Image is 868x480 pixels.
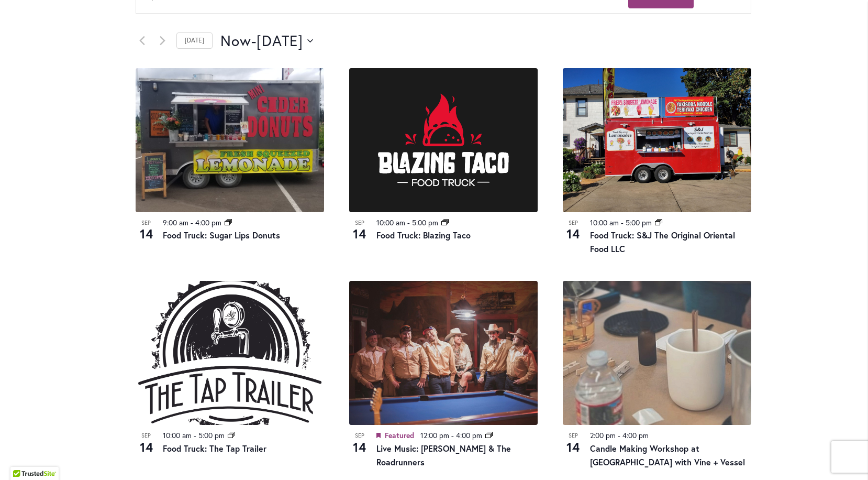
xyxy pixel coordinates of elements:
[8,443,37,472] iframe: Launch Accessibility Center
[622,430,649,440] time: 4:00 pm
[349,431,370,440] span: Sep
[618,430,620,440] span: -
[163,443,266,454] a: Food Truck: The Tap Trailer
[376,443,511,467] a: Live Music: [PERSON_NAME] & The Roadrunners
[563,219,584,227] span: Sep
[456,430,482,440] time: 4:00 pm
[590,443,745,467] a: Candle Making Workshop at [GEOGRAPHIC_DATA] with Vine + Vessel
[349,219,370,227] span: Sep
[563,438,584,456] span: 14
[136,281,324,425] img: Food Truck: The Tap Trailer
[412,217,438,227] time: 5:00 pm
[420,430,449,440] time: 12:00 pm
[136,225,157,243] span: 14
[349,438,370,456] span: 14
[195,217,221,227] time: 4:00 pm
[626,217,652,227] time: 5:00 pm
[220,30,251,51] span: Now
[251,30,257,51] span: -
[590,230,735,254] a: Food Truck: S&J The Original Oriental Food LLC
[407,217,410,227] span: -
[349,68,538,212] img: Blazing Taco Food Truck
[349,225,370,243] span: 14
[376,217,405,227] time: 10:00 am
[349,281,538,425] img: Live Music: Olivia Harms and the Roadrunners
[621,217,624,227] span: -
[385,430,414,440] span: Featured
[136,438,157,456] span: 14
[220,30,313,51] button: Click to toggle datepicker
[194,430,196,440] span: -
[136,68,324,212] img: Food Truck: Sugar Lips Apple Cider Donuts
[590,217,619,227] time: 10:00 am
[136,35,148,47] a: Previous Events
[563,281,751,425] img: 93f53704220c201f2168fc261161dde5
[163,230,280,241] a: Food Truck: Sugar Lips Donuts
[376,430,381,442] em: Featured
[376,230,471,241] a: Food Truck: Blazing Taco
[590,430,616,440] time: 2:00 pm
[163,217,188,227] time: 9:00 am
[191,217,193,227] span: -
[563,68,751,212] img: Food Cart – S&J “The Original Oriental Food”
[136,431,157,440] span: Sep
[136,219,157,227] span: Sep
[176,32,213,49] a: Click to select today's date
[451,430,454,440] span: -
[563,431,584,440] span: Sep
[156,35,169,47] a: Next Events
[563,225,584,243] span: 14
[257,30,303,51] span: [DATE]
[198,430,225,440] time: 5:00 pm
[163,430,192,440] time: 10:00 am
